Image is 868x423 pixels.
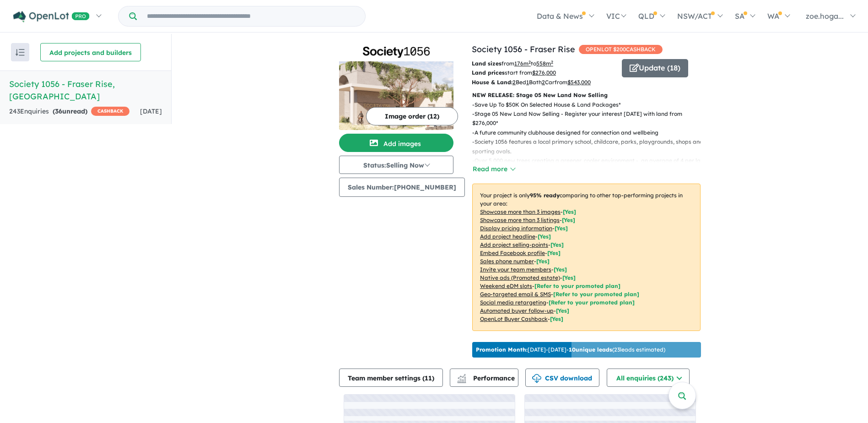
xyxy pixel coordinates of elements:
[472,68,615,77] p: start from
[472,100,708,109] p: - Save Up To $50K On Selected House & Land Packages*
[536,60,553,67] u: 558 m
[472,60,501,67] b: Land sizes
[806,11,844,21] span: zoe.hoga...
[532,69,556,76] u: $ 276,000
[480,315,548,322] u: OpenLot Buyer Cashback
[140,107,162,115] span: [DATE]
[480,258,534,265] u: Sales phone number
[472,156,708,175] p: - Over 5,000 new trees creating a greener, cooler environment - an average of 4 per land lot!
[526,79,529,86] u: 1
[55,107,62,115] span: 36
[425,374,432,382] span: 11
[13,11,90,22] img: Openlot PRO Logo White
[567,79,591,86] u: $ 543,000
[472,91,701,100] p: NEW RELEASE: Stage 05 New Land Now Selling
[550,241,564,248] span: [ Yes ]
[534,282,620,289] span: [Refer to your promoted plan]
[458,374,466,379] img: line-chart.svg
[553,291,639,298] span: [Refer to your promoted plan]
[450,369,518,387] button: Performance
[569,346,612,353] b: 10 unique leads
[480,299,546,306] u: Social media retargeting
[472,128,708,137] p: - A future community clubhouse designed for connection and wellbeing
[549,299,635,306] span: [Refer to your promoted plan]
[480,274,560,281] u: Native ads (Promoted estate)
[16,49,25,56] img: sort.svg
[457,377,466,383] img: bar-chart.svg
[480,241,548,248] u: Add project selling-points
[622,59,688,77] button: Update (18)
[53,107,87,115] strong: ( unread)
[480,266,551,273] u: Invite your team members
[480,291,551,298] u: Geo-targeted email & SMS
[555,225,568,232] span: [ Yes ]
[458,374,515,382] span: Performance
[472,79,512,86] b: House & Land:
[91,107,129,116] span: CASHBACK
[514,60,531,67] u: 176 m
[472,184,701,331] p: Your project is only comparing to other top-performing projects in your area: - - - - - - - - - -...
[40,43,141,61] button: Add projects and builders
[528,60,531,65] sup: 2
[9,106,129,117] div: 243 Enquir ies
[554,266,567,273] span: [ Yes ]
[480,249,545,256] u: Embed Facebook profile
[339,156,453,174] button: Status:Selling Now
[538,233,551,240] span: [ Yes ]
[139,6,363,26] input: Try estate name, suburb, builder or developer
[480,208,561,215] u: Showcase more than 3 images
[476,346,528,353] b: Promotion Month:
[343,47,450,58] img: Society 1056 - Fraser Rise Logo
[480,225,552,232] u: Display pricing information
[472,59,615,68] p: from
[480,217,560,223] u: Showcase more than 3 listings
[562,217,575,223] span: [ Yes ]
[550,315,563,322] span: [Yes]
[480,233,535,240] u: Add project headline
[542,79,545,86] u: 2
[536,258,550,265] span: [ Yes ]
[366,107,458,125] button: Image order (12)
[472,78,615,87] p: Bed Bath Car from
[339,61,453,130] img: Society 1056 - Fraser Rise
[551,60,553,65] sup: 2
[512,79,516,86] u: 2
[339,134,453,152] button: Add images
[525,369,599,387] button: CSV download
[532,374,541,383] img: download icon
[9,78,162,103] h5: Society 1056 - Fraser Rise , [GEOGRAPHIC_DATA]
[472,164,515,174] button: Read more
[562,274,576,281] span: [Yes]
[480,307,554,314] u: Automated buyer follow-up
[563,208,576,215] span: [ Yes ]
[530,192,560,199] b: 95 % ready
[472,69,505,76] b: Land prices
[556,307,569,314] span: [Yes]
[480,282,532,289] u: Weekend eDM slots
[339,369,443,387] button: Team member settings (11)
[472,44,575,54] a: Society 1056 - Fraser Rise
[339,43,453,130] a: Society 1056 - Fraser Rise LogoSociety 1056 - Fraser Rise
[607,369,690,387] button: All enquiries (243)
[339,178,465,197] button: Sales Number:[PHONE_NUMBER]
[472,109,708,128] p: - Stage 05 New Land Now Selling - Register your interest [DATE] with land from $276,000*
[472,137,708,156] p: - Society 1056 features a local primary school, childcare, parks, playgrounds, shops and sporting...
[476,346,665,354] p: [DATE] - [DATE] - ( 23 leads estimated)
[531,60,553,67] span: to
[547,249,561,256] span: [ Yes ]
[579,45,663,54] span: OPENLOT $ 200 CASHBACK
